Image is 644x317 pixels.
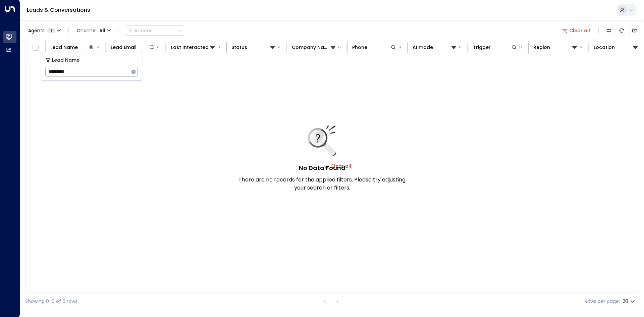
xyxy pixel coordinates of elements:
[171,43,216,51] div: Last Interacted
[99,28,105,33] span: All
[125,25,185,36] div: Button group with a nested menu
[473,43,491,51] div: Trigger
[231,43,276,51] div: Status
[630,26,639,35] button: Archived Leads
[413,43,457,51] div: AI mode
[533,43,578,51] div: Region
[473,43,518,51] div: Trigger
[594,43,615,51] div: Location
[27,6,90,14] a: Leads & Conversations
[320,297,342,306] nav: pagination navigation
[47,28,55,33] span: 1
[171,43,209,51] div: Last Interacted
[25,298,77,305] div: Showing 0-0 of 0 rows
[559,26,593,35] button: Clear all
[50,43,95,51] div: Lead Name
[74,26,114,35] button: Channel:All
[352,43,367,51] div: Phone
[623,297,636,306] div: 20
[594,43,639,51] div: Location
[299,163,345,172] h5: No Data Found
[604,26,613,35] button: Customize
[111,43,137,51] div: Lead Email
[231,43,247,51] div: Status
[292,43,336,51] div: Company Name
[74,26,114,35] span: Channel:
[413,43,433,51] div: AI mode
[128,28,153,34] div: Actions
[533,43,550,51] div: Region
[111,43,155,51] div: Lead Email
[28,28,45,33] span: Agents
[585,298,620,305] label: Rows per page:
[31,44,40,52] span: Toggle select all
[25,26,63,35] button: Agents1
[352,43,397,51] div: Phone
[617,26,626,35] span: Refresh
[125,25,185,36] button: Actions
[238,176,406,192] p: There are no records for the applied filters. Please try adjusting your search or filters.
[50,43,78,51] div: Lead Name
[292,43,330,51] div: Company Name
[52,56,79,64] span: Lead Name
